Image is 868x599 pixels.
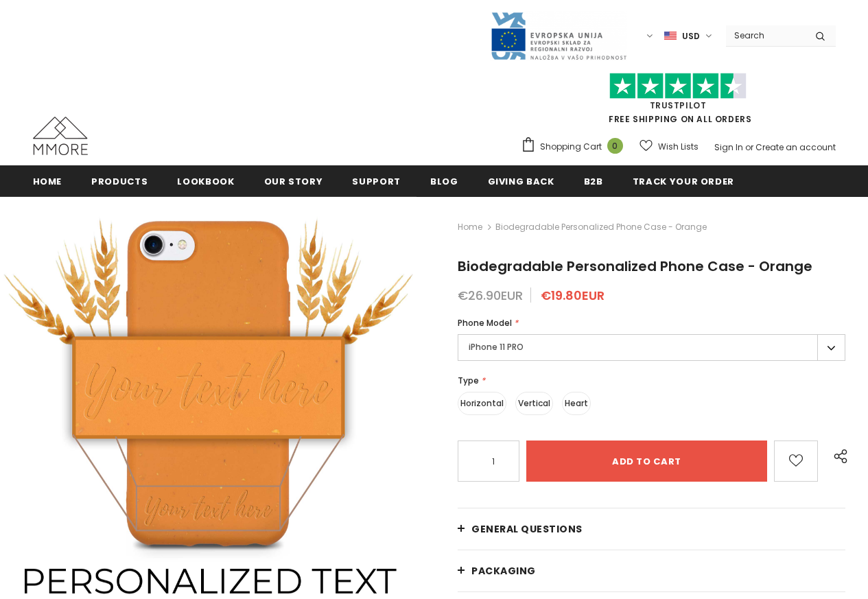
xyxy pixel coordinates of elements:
[33,165,62,196] a: Home
[490,30,627,41] a: Javni Razpis
[650,99,707,111] a: Trustpilot
[177,165,234,196] a: Lookbook
[540,140,602,154] span: Shopping Cart
[745,141,753,153] span: or
[33,175,62,188] span: Home
[609,73,747,99] img: Trust Pilot Stars
[458,375,479,386] span: Type
[488,165,554,196] a: Giving back
[352,165,401,196] a: support
[607,138,623,154] span: 0
[458,334,845,361] label: iPhone 11 PRO
[521,137,630,157] a: Shopping Cart 0
[526,441,767,482] input: Add to cart
[584,175,603,188] span: B2B
[488,175,554,188] span: Giving back
[430,175,458,188] span: Blog
[91,165,148,196] a: Products
[33,117,88,155] img: MMORE Cases
[352,175,401,188] span: support
[640,134,699,158] a: Wish Lists
[682,30,700,43] span: USD
[726,25,805,45] input: Search Site
[521,79,836,125] span: FREE SHIPPING ON ALL ORDERS
[430,165,458,196] a: Blog
[458,317,512,329] span: Phone Model
[458,550,845,591] a: PACKAGING
[458,287,523,304] span: €26.90EUR
[177,175,234,188] span: Lookbook
[541,287,605,304] span: €19.80EUR
[264,175,323,188] span: Our Story
[633,175,734,188] span: Track your order
[584,165,603,196] a: B2B
[458,257,812,276] span: Biodegradable Personalized Phone Case - Orange
[562,392,591,415] label: Heart
[458,219,482,235] a: Home
[264,165,323,196] a: Our Story
[714,141,743,153] a: Sign In
[755,141,836,153] a: Create an account
[490,11,627,61] img: Javni Razpis
[91,175,148,188] span: Products
[458,508,845,550] a: General Questions
[515,392,553,415] label: Vertical
[664,30,677,42] img: USD
[458,392,506,415] label: Horizontal
[471,564,536,578] span: PACKAGING
[633,165,734,196] a: Track your order
[471,522,583,536] span: General Questions
[658,140,699,154] span: Wish Lists
[495,219,707,235] span: Biodegradable Personalized Phone Case - Orange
